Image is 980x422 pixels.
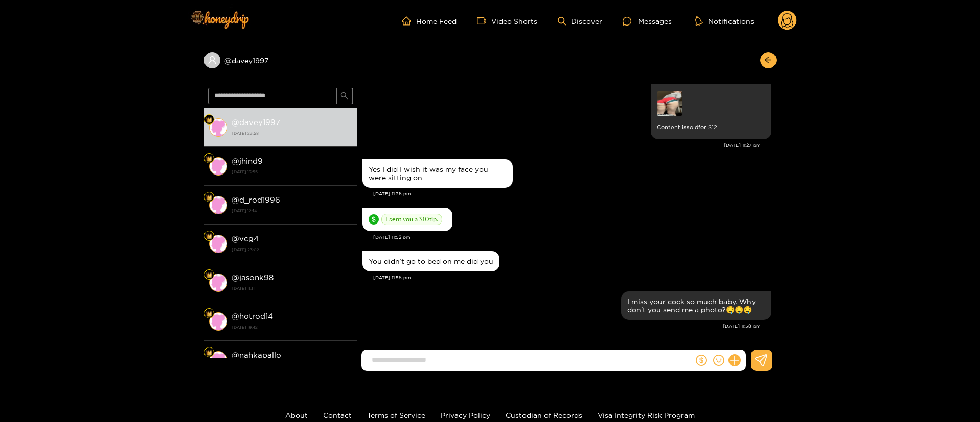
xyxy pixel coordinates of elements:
[232,118,280,127] strong: @ davey1997
[206,272,212,278] img: Fan Level
[373,234,771,241] div: [DATE] 11:52 pm
[621,291,771,320] div: Sep. 24, 11:58 pm
[208,56,217,65] span: user
[369,165,507,182] div: Yes I did I wish it was my face you were sitting on
[696,355,707,366] span: dollar
[232,167,352,177] strong: [DATE] 13:55
[506,411,582,419] a: Custodian of Records
[598,411,695,419] a: Visa Integrity Risk Program
[232,234,259,243] strong: @ vcg4
[373,190,771,197] div: [DATE] 11:36 pm
[362,159,513,188] div: Sep. 24, 11:36 pm
[206,350,212,356] img: Fan Level
[232,284,352,293] strong: [DATE] 11:11
[232,351,281,359] strong: @ nahkapallo
[209,118,227,137] img: conversation
[204,52,357,68] div: @davey1997
[232,312,273,320] strong: @ hotrod14
[285,411,308,419] a: About
[209,274,227,292] img: conversation
[367,411,425,419] a: Terms of Service
[477,16,491,26] span: video-camera
[232,206,352,215] strong: [DATE] 12:14
[232,129,352,138] strong: [DATE] 23:58
[232,245,352,254] strong: [DATE] 23:02
[209,196,227,214] img: conversation
[760,52,777,68] button: arrow-left
[206,311,212,317] img: Fan Level
[206,233,212,239] img: Fan Level
[369,214,379,225] span: dollar-circle
[764,56,772,65] span: arrow-left
[209,235,227,253] img: conversation
[362,322,761,330] div: [DATE] 11:58 pm
[657,121,765,133] small: Content is sold for $ 12
[209,312,227,331] img: conversation
[657,91,682,116] img: preview
[336,88,353,104] button: search
[651,65,771,139] div: Sep. 24, 11:27 pm
[558,17,602,26] a: Discover
[209,351,227,369] img: conversation
[209,157,227,176] img: conversation
[206,156,212,162] img: Fan Level
[381,214,442,225] span: I sent you a $ 10 tip.
[713,355,724,366] span: smile
[232,157,263,165] strong: @ jhind9
[692,16,757,26] button: Notifications
[362,142,761,149] div: [DATE] 11:27 pm
[623,15,672,27] div: Messages
[362,208,452,231] div: Sep. 24, 11:52 pm
[323,411,352,419] a: Contact
[627,297,765,314] div: I miss your cock so much baby. Why don't you send me a photo?🤤🤤🤤
[340,92,348,101] span: search
[232,273,274,282] strong: @ jasonk98
[402,16,416,26] span: home
[232,322,352,332] strong: [DATE] 19:42
[441,411,490,419] a: Privacy Policy
[362,251,499,271] div: Sep. 24, 11:58 pm
[402,16,457,26] a: Home Feed
[232,195,280,204] strong: @ d_rod1996
[694,353,709,368] button: dollar
[206,194,212,201] img: Fan Level
[369,257,493,265] div: You didn’t go to bed on me did you
[373,274,771,281] div: [DATE] 11:58 pm
[477,16,537,26] a: Video Shorts
[206,117,212,123] img: Fan Level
